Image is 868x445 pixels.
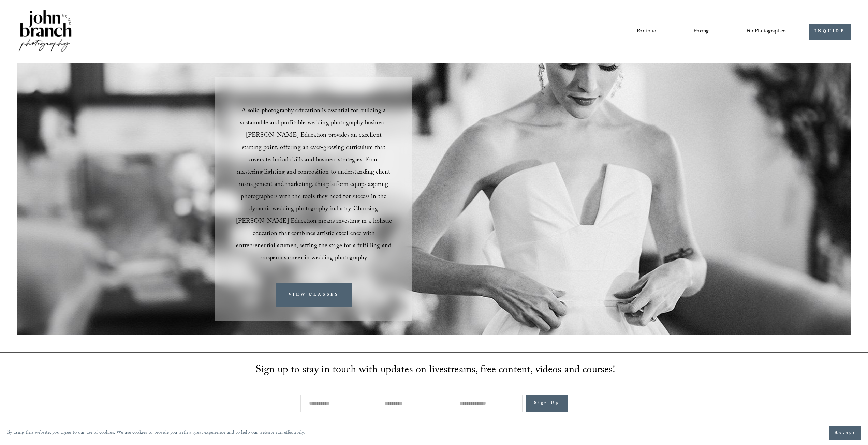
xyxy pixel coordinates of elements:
[255,362,616,380] span: Sign up to stay in touch with updates on livestreams, free content, videos and courses!
[835,430,856,436] span: Accept
[526,395,568,412] button: Sign Up
[17,9,73,55] img: John Branch IV Photography
[746,26,787,38] a: folder dropdown
[236,106,393,264] span: A solid photography education is essential for building a sustainable and profitable wedding phot...
[7,428,305,438] p: By using this website, you agree to our use of cookies. We use cookies to provide you with a grea...
[809,24,851,40] a: INQUIRE
[693,26,709,38] a: Pricing
[276,283,352,307] a: VIEW CLASSES
[829,426,861,440] button: Accept
[637,26,656,38] a: Portfolio
[534,400,559,407] span: Sign Up
[746,26,787,37] span: For Photographers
